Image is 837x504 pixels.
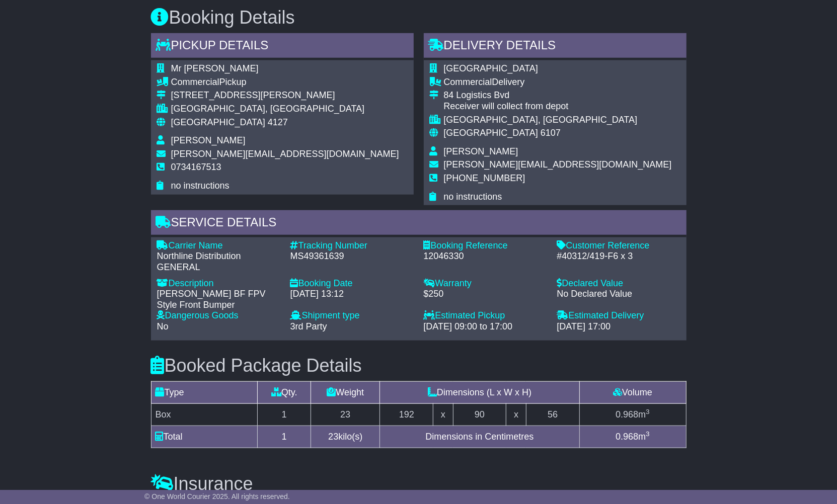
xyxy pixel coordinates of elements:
[171,77,399,88] div: Pickup
[557,278,680,289] div: Declared Value
[541,128,561,138] span: 6107
[151,426,258,448] td: Total
[144,492,290,500] span: © One World Courier 2025. All rights reserved.
[444,77,492,87] span: Commercial
[171,181,230,191] span: no instructions
[424,310,547,321] div: Estimated Pickup
[157,321,169,331] span: No
[171,104,399,115] div: [GEOGRAPHIC_DATA], [GEOGRAPHIC_DATA]
[380,404,433,426] td: 192
[151,8,687,28] h3: Booking Details
[424,251,547,262] div: 12046330
[171,135,246,145] span: [PERSON_NAME]
[157,310,280,321] div: Dangerous Goods
[290,240,414,251] div: Tracking Number
[151,33,414,60] div: Pickup Details
[290,321,327,331] span: 3rd Party
[171,149,399,159] span: [PERSON_NAME][EMAIL_ADDRESS][DOMAIN_NAME]
[268,117,288,127] span: 4127
[290,310,414,321] div: Shipment type
[258,426,311,448] td: 1
[579,404,686,426] td: m
[157,278,280,289] div: Description
[258,404,311,426] td: 1
[151,404,258,426] td: Box
[157,289,280,310] div: [PERSON_NAME] BF FPV Style Front Bumper
[151,210,687,237] div: Service Details
[171,77,219,87] span: Commercial
[444,192,502,202] span: no instructions
[444,128,538,138] span: [GEOGRAPHIC_DATA]
[557,289,680,300] div: No Declared Value
[616,409,638,419] span: 0.968
[311,404,380,426] td: 23
[171,90,399,101] div: [STREET_ADDRESS][PERSON_NAME]
[380,426,579,448] td: Dimensions in Centimetres
[616,432,638,442] span: 0.968
[444,101,672,112] div: Receiver will collect from depot
[424,33,687,60] div: Delivery Details
[258,382,311,404] td: Qty.
[171,117,265,127] span: [GEOGRAPHIC_DATA]
[526,404,579,426] td: 56
[557,251,680,262] div: #40312/419-F6 x 3
[157,251,280,273] div: Northline Distribution GENERAL
[444,63,538,73] span: [GEOGRAPHIC_DATA]
[444,77,672,88] div: Delivery
[290,278,414,289] div: Booking Date
[579,426,686,448] td: m
[290,251,414,262] div: MS49361639
[290,289,414,300] div: [DATE] 13:12
[424,278,547,289] div: Warranty
[311,426,380,448] td: kilo(s)
[171,162,221,172] span: 0734167513
[444,115,672,126] div: [GEOGRAPHIC_DATA], [GEOGRAPHIC_DATA]
[311,382,380,404] td: Weight
[444,159,672,170] span: [PERSON_NAME][EMAIL_ADDRESS][DOMAIN_NAME]
[157,240,280,251] div: Carrier Name
[646,430,650,438] sup: 3
[328,432,338,442] span: 23
[433,404,453,426] td: x
[579,382,686,404] td: Volume
[151,382,258,404] td: Type
[453,404,506,426] td: 90
[444,146,518,156] span: [PERSON_NAME]
[151,356,687,376] h3: Booked Package Details
[424,289,547,300] div: $250
[444,173,525,183] span: [PHONE_NUMBER]
[171,63,259,73] span: Mr [PERSON_NAME]
[424,240,547,251] div: Booking Reference
[557,321,680,332] div: [DATE] 17:00
[151,474,687,494] h3: Insurance
[444,90,672,101] div: 84 Logistics Bvd
[646,408,650,415] sup: 3
[557,310,680,321] div: Estimated Delivery
[424,321,547,332] div: [DATE] 09:00 to 17:00
[557,240,680,251] div: Customer Reference
[380,382,579,404] td: Dimensions (L x W x H)
[506,404,526,426] td: x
